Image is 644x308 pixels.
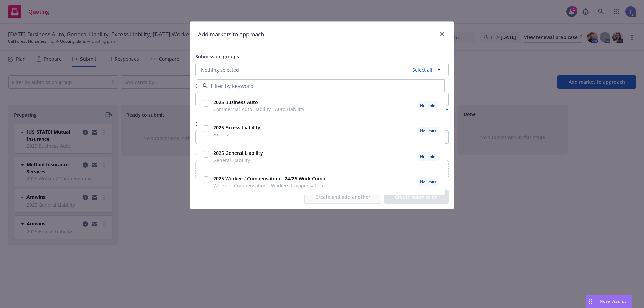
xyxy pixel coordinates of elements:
span: No limits [420,128,436,134]
strong: 2025 Workers' Compensation - 24/25 Work Comp [213,175,325,182]
span: No limits [420,179,436,185]
span: Commercial Auto Liability - Auto Liability [213,106,304,113]
span: General Liability [213,157,263,164]
input: Filter by keyword [208,82,431,90]
strong: 2025 Business Auto [213,99,258,105]
button: Nothing selectedSelect all [195,63,449,76]
strong: 2025 General Liability [213,150,263,156]
h1: Add markets to approach [198,30,264,39]
button: Nothing selected [195,93,449,106]
div: Upload documents [195,160,449,179]
span: Display name [195,121,226,127]
div: Drag to move [586,295,594,308]
a: Select all [410,66,432,73]
span: Submission groups [195,53,239,60]
button: Nova Assist [586,295,632,308]
span: Nova Assist [600,298,626,304]
strong: 2025 Excess Liability [213,124,260,131]
span: No limits [420,153,436,160]
span: Carrier, program administrator, or wholesaler [195,83,301,89]
a: close [438,30,446,38]
span: Excess [213,131,260,138]
span: No limits [420,103,436,109]
span: Upload documents [195,150,239,157]
span: Workers' Compensation - Workers Compensation [213,182,325,189]
span: Nothing selected [201,66,239,73]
